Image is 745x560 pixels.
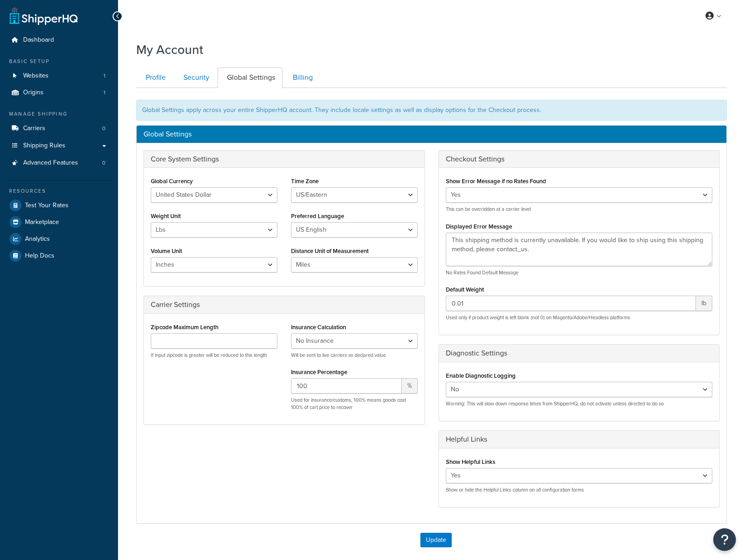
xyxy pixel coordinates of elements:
[713,528,736,551] button: Open Resource Center
[25,202,69,209] span: Test Your Rates
[291,248,369,254] label: Distance Unit of Measurement
[151,213,181,219] label: Weight Unit
[7,187,111,195] div: Resources
[7,110,111,118] div: Manage Shipping
[7,84,111,101] a: Origins 1
[291,369,347,375] label: Insurance Percentage
[174,68,217,88] a: Security
[446,400,713,407] p: Warning: This will slow down response times from ShipperHQ, do not activate unless directed to do so
[102,159,105,167] span: 0
[7,120,111,137] a: Carriers 0
[136,100,727,121] div: Global Settings apply across your entire ShipperHQ account. They include locale settings as well ...
[7,214,111,230] a: Marketplace
[7,231,111,247] a: Analytics
[7,68,111,84] li: Websites
[151,352,277,359] p: If input zipcode is greater will be reduced to this length
[23,142,65,150] span: Shipping Rules
[446,435,713,443] h3: Helpful Links
[291,324,346,331] label: Insurance Calculation
[7,197,111,214] a: Test Your Rates
[7,155,111,171] a: Advanced Features 0
[446,286,484,293] label: Default Weight
[7,120,111,137] li: Carriers
[283,68,320,88] a: Billing
[104,89,105,97] span: 1
[23,89,44,97] span: Origins
[7,68,111,84] a: Websites 1
[7,137,111,154] a: Shipping Rules
[446,178,546,185] label: Show Error Message if no Rates Found
[446,233,713,266] textarea: This shipping method is currently unavailable. If you would like to ship using this shipping meth...
[25,219,59,226] span: Marketplace
[446,269,713,276] p: No Rates Found Default Message
[446,487,713,493] p: Show or hide the Helpful Links column on all configuration forms
[151,301,418,309] h3: Carrier Settings
[7,32,111,49] a: Dashboard
[102,125,105,132] span: 0
[291,213,344,219] label: Preferred Language
[10,7,78,25] a: ShipperHQ Home
[446,206,713,213] p: This can be overridden at a carrier level
[104,72,105,80] span: 1
[25,252,54,260] span: Help Docs
[420,533,452,547] button: Update
[291,397,418,411] p: Used for insurance/customs, 100% means goods cost 100% of cart price to recover
[291,352,418,359] p: Will be sent to live carriers as declared value
[151,155,418,163] h3: Core System Settings
[446,458,495,465] label: Show Helpful Links
[446,349,713,357] h3: Diagnostic Settings
[151,248,182,254] label: Volume Unit
[696,296,712,311] span: lb
[136,41,203,58] h1: My Account
[151,178,193,185] label: Global Currency
[446,223,512,230] label: Displayed Error Message
[402,378,418,394] span: %
[7,84,111,101] li: Origins
[23,125,45,132] span: Carriers
[446,155,713,163] h3: Checkout Settings
[291,178,319,185] label: Time Zone
[23,36,54,44] span: Dashboard
[143,130,720,138] h3: Global Settings
[7,248,111,264] a: Help Docs
[25,235,50,243] span: Analytics
[217,68,282,88] a: Global Settings
[23,159,78,167] span: Advanced Features
[446,314,713,321] p: Used only if product weight is left blank (not 0) on Magento/Adobe/Headless platforms
[136,68,173,88] a: Profile
[7,155,111,171] li: Advanced Features
[23,72,49,80] span: Websites
[151,324,218,331] label: Zipcode Maximum Length
[446,372,516,379] label: Enable Diagnostic Logging
[7,58,111,65] div: Basic Setup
